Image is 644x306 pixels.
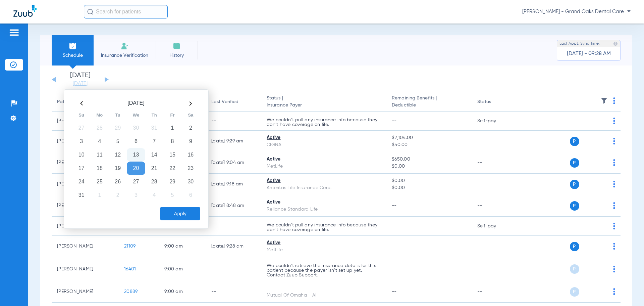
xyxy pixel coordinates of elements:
[267,247,381,254] div: MetLife
[206,195,261,217] td: [DATE] 8:48 AM
[613,223,615,229] img: group-dot-blue.svg
[613,97,615,104] img: group-dot-blue.svg
[567,50,611,57] span: [DATE] - 09:28 AM
[613,118,615,124] img: group-dot-blue.svg
[472,281,517,303] td: --
[267,177,381,184] div: Active
[160,207,200,220] button: Apply
[211,98,238,105] div: Last Verified
[87,9,93,15] img: Search Icon
[124,244,136,249] span: 21109
[610,274,644,306] iframe: Chat Widget
[392,184,466,191] span: $0.00
[173,42,181,50] img: History
[392,224,397,228] span: --
[472,195,517,217] td: --
[613,159,615,166] img: group-dot-blue.svg
[522,8,631,15] span: [PERSON_NAME] - Grand Oaks Dental Care
[267,118,381,127] p: We couldn’t pull any insurance info because they don’t have coverage on file.
[392,134,466,141] span: $2,104.00
[392,102,466,109] span: Deductible
[613,181,615,187] img: group-dot-blue.svg
[161,52,193,59] span: History
[124,289,138,294] span: 20889
[601,97,607,104] img: filter.svg
[472,174,517,195] td: --
[267,263,381,277] p: We couldn’t retrieve the insurance details for this patient because the payer isn’t set up yet. C...
[206,152,261,174] td: [DATE] 9:04 AM
[392,163,466,170] span: $0.00
[267,163,381,170] div: MetLife
[392,177,466,184] span: $0.00
[267,184,381,191] div: Ameritas Life Insurance Corp.
[267,199,381,206] div: Active
[570,242,579,251] span: P
[211,98,256,105] div: Last Verified
[206,174,261,195] td: [DATE] 9:18 AM
[57,52,89,59] span: Schedule
[570,180,579,189] span: P
[472,217,517,236] td: Self-pay
[206,217,261,236] td: --
[121,42,129,50] img: Manual Insurance Verification
[570,287,579,297] span: P
[386,93,472,112] th: Remaining Benefits |
[267,102,381,109] span: Insurance Payer
[472,112,517,131] td: Self-pay
[267,292,381,299] div: Mutual Of Omaha - AI
[159,236,206,257] td: 9:00 AM
[267,223,381,232] p: We couldn’t pull any insurance info because they don’t have coverage on file.
[57,98,87,105] div: Patient Name
[267,156,381,163] div: Active
[559,40,600,47] span: Last Appt. Sync Time:
[392,119,397,123] span: --
[613,202,615,209] img: group-dot-blue.svg
[9,29,19,37] img: hamburger-icon
[392,141,466,148] span: $50.00
[60,80,100,87] a: [DATE]
[613,243,615,250] img: group-dot-blue.svg
[57,98,113,105] div: Patient Name
[392,267,397,271] span: --
[267,141,381,148] div: CIGNA
[84,5,168,18] input: Search for patients
[570,137,579,146] span: P
[206,281,261,303] td: --
[392,289,397,294] span: --
[570,201,579,211] span: P
[472,152,517,174] td: --
[392,203,397,208] span: --
[472,236,517,257] td: --
[159,281,206,303] td: 9:00 AM
[206,257,261,281] td: --
[267,285,381,292] div: --
[267,239,381,247] div: Active
[472,131,517,152] td: --
[570,158,579,168] span: P
[570,264,579,274] span: P
[69,42,77,50] img: Schedule
[472,257,517,281] td: --
[13,5,37,17] img: Zuub Logo
[206,236,261,257] td: [DATE] 9:28 AM
[267,206,381,213] div: Reliance Standard Life
[261,93,386,112] th: Status |
[472,93,517,112] th: Status
[91,98,181,109] th: [DATE]
[392,156,466,163] span: $650.00
[124,267,136,271] span: 16401
[392,244,397,249] span: --
[267,134,381,141] div: Active
[159,257,206,281] td: 9:00 AM
[206,131,261,152] td: [DATE] 9:29 AM
[52,257,119,281] td: [PERSON_NAME]
[613,41,618,46] img: last sync help info
[613,138,615,144] img: group-dot-blue.svg
[52,281,119,303] td: [PERSON_NAME]
[613,266,615,272] img: group-dot-blue.svg
[206,112,261,131] td: --
[99,52,151,59] span: Insurance Verification
[60,72,100,87] li: [DATE]
[52,236,119,257] td: [PERSON_NAME]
